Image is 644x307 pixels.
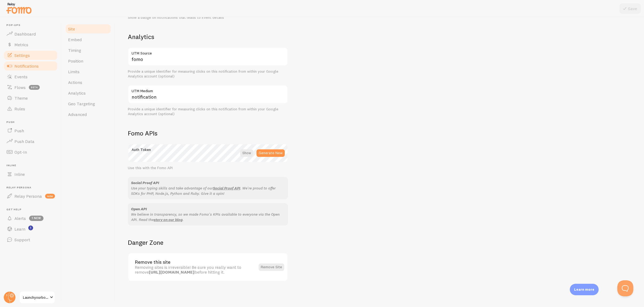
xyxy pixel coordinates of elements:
[3,71,58,82] a: Events
[14,53,30,58] span: Settings
[14,95,28,101] span: Theme
[65,34,112,45] a: Embed
[128,33,288,41] h2: Analytics
[68,90,86,96] span: Analytics
[3,50,58,61] a: Settings
[68,69,80,74] span: Limits
[131,212,285,222] p: We believe in transparency, so we made Fomo's KPIs available to everyone via the Open API. Read t...
[14,149,27,155] span: Opt-In
[65,66,112,77] a: Limits
[23,294,48,301] span: Launchyourboxwithsarah
[65,45,112,56] a: Timing
[256,149,285,157] button: Generate New
[3,213,58,224] a: Alerts 1 new
[3,103,58,114] a: Rules
[128,144,288,153] label: Auth Token
[213,186,240,191] a: Social Proof API
[149,269,195,275] strong: [URL][DOMAIN_NAME]
[128,107,288,116] div: Provide a unique identifier for measuring clicks on this notification from within your Google Ana...
[68,58,83,64] span: Position
[6,208,58,211] span: Get Help
[28,226,33,230] svg: <p>Watch New Feature Tutorials!</p>
[3,169,58,180] a: Inline
[14,74,27,79] span: Events
[14,172,25,177] span: Inline
[3,39,58,50] a: Metrics
[65,56,112,66] a: Position
[128,85,288,94] label: UTM Medium
[6,164,58,167] span: Inline
[68,101,95,106] span: Geo Targeting
[135,265,255,275] div: Removing sites is irreversible! Be sure you really want to remove before hitting it.
[3,29,58,39] a: Dashboard
[68,80,82,85] span: Actions
[3,224,58,234] a: Learn
[14,85,26,90] span: Flows
[65,24,112,34] a: Site
[14,193,42,199] span: Relay Persona
[574,287,594,292] p: Learn more
[128,166,288,170] div: Use this with the Fomo API
[6,24,58,27] span: Pop-ups
[154,217,183,222] a: story on our blog
[14,237,30,242] span: Support
[131,185,285,196] p: Use your typing skills and take advantage of our . We're proud to offer SDKs for PHP, Node.js, Py...
[570,284,599,295] div: Learn more
[617,280,633,296] iframe: Help Scout Beacon - Open
[14,42,28,47] span: Metrics
[65,88,112,98] a: Analytics
[131,180,285,185] div: Social Proof API
[29,216,44,221] span: 1 new
[3,234,58,245] a: Support
[45,194,55,199] span: new
[128,69,288,79] div: Provide a unique identifier for measuring clicks on this notification from within your Google Ana...
[3,147,58,157] a: Opt-In
[6,1,32,15] img: fomo-relay-logo-orange.svg
[3,125,58,136] a: Push
[65,77,112,88] a: Actions
[3,93,58,103] a: Theme
[259,263,284,271] button: Remove Site
[14,216,26,221] span: Alerts
[3,191,58,201] a: Relay Persona new
[128,47,288,56] label: UTM Source
[128,129,288,137] h2: Fomo APIs
[14,106,25,111] span: Rules
[68,37,82,42] span: Embed
[3,136,58,147] a: Push Data
[65,98,112,109] a: Geo Targeting
[68,26,75,32] span: Site
[29,85,40,90] span: beta
[14,139,34,144] span: Push Data
[19,291,55,304] a: Launchyourboxwithsarah
[6,121,58,124] span: Push
[6,186,58,189] span: Relay Persona
[14,128,24,133] span: Push
[135,260,255,265] div: Remove this site
[14,63,39,69] span: Notifications
[3,82,58,93] a: Flows beta
[131,206,285,212] div: Open API
[128,238,288,247] h2: Danger Zone
[14,31,36,37] span: Dashboard
[68,48,81,53] span: Timing
[65,109,112,120] a: Advanced
[3,61,58,71] a: Notifications
[68,112,87,117] span: Advanced
[14,226,25,232] span: Learn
